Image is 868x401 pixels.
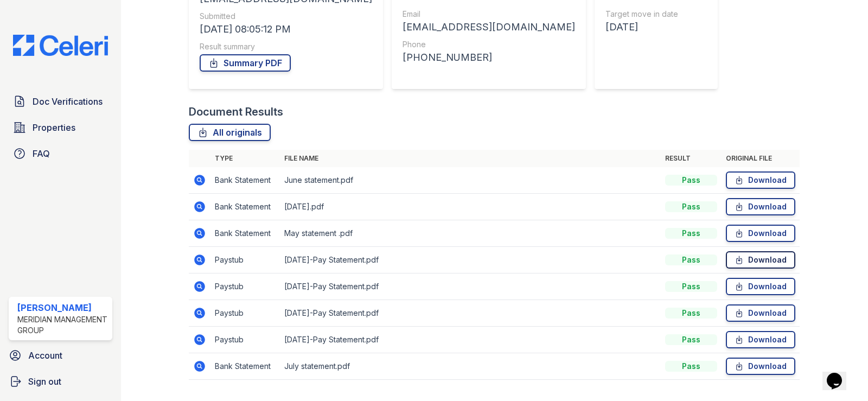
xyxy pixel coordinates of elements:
[200,41,372,52] div: Result summary
[210,300,280,327] td: Paystub
[665,175,717,186] div: Pass
[822,358,857,390] iframe: chat widget
[210,273,280,300] td: Paystub
[4,35,117,56] img: CE_Logo_Blue-a8612792a0a2168367f1c8372b55b34899dd931a85d93a1a3d3e32e68fde9ad4.png
[280,220,661,247] td: May statement .pdf
[17,314,108,336] div: Meridian Management Group
[665,254,717,265] div: Pass
[726,251,795,269] a: Download
[17,301,108,314] div: [PERSON_NAME]
[9,117,112,138] a: Properties
[4,345,117,366] a: Account
[726,171,795,189] a: Download
[665,281,717,292] div: Pass
[280,150,661,167] th: File name
[9,143,112,164] a: FAQ
[33,121,75,134] span: Properties
[33,147,50,160] span: FAQ
[726,225,795,242] a: Download
[200,22,372,37] div: [DATE] 08:05:12 PM
[200,11,372,22] div: Submitted
[661,150,722,167] th: Result
[280,327,661,353] td: [DATE]-Pay Statement.pdf
[403,20,575,35] div: [EMAIL_ADDRESS][DOMAIN_NAME]
[280,194,661,220] td: [DATE].pdf
[605,20,707,35] div: [DATE]
[403,50,575,65] div: [PHONE_NUMBER]
[665,308,717,319] div: Pass
[722,150,800,167] th: Original file
[210,220,280,247] td: Bank Statement
[726,278,795,295] a: Download
[200,54,291,72] a: Summary PDF
[280,300,661,327] td: [DATE]-Pay Statement.pdf
[403,9,575,20] div: Email
[665,361,717,372] div: Pass
[210,327,280,353] td: Paystub
[280,247,661,273] td: [DATE]-Pay Statement.pdf
[665,334,717,345] div: Pass
[210,247,280,273] td: Paystub
[189,104,283,119] div: Document Results
[726,358,795,375] a: Download
[210,150,280,167] th: Type
[280,353,661,380] td: July statement.pdf
[210,194,280,220] td: Bank Statement
[28,349,62,362] span: Account
[4,371,117,392] a: Sign out
[726,198,795,215] a: Download
[280,167,661,194] td: June statement.pdf
[726,304,795,322] a: Download
[189,124,271,141] a: All originals
[665,228,717,239] div: Pass
[403,39,575,50] div: Phone
[210,167,280,194] td: Bank Statement
[605,9,707,20] div: Target move in date
[726,331,795,348] a: Download
[28,375,61,388] span: Sign out
[33,95,103,108] span: Doc Verifications
[9,91,112,112] a: Doc Verifications
[210,353,280,380] td: Bank Statement
[280,273,661,300] td: [DATE]-Pay Statement.pdf
[665,201,717,212] div: Pass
